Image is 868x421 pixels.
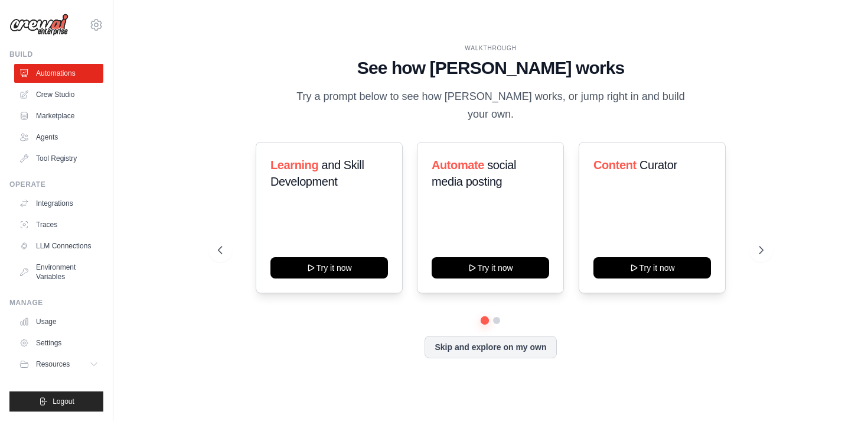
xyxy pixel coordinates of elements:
[14,128,103,147] a: Agents
[14,258,103,286] a: Environment Variables
[593,257,711,278] button: Try it now
[9,298,103,307] div: Manage
[218,57,763,79] h1: See how [PERSON_NAME] works
[425,336,556,358] button: Skip and explore on my own
[14,64,103,83] a: Automations
[9,50,103,59] div: Build
[218,44,763,53] div: WALKTHROUGH
[432,158,484,171] span: Automate
[270,158,318,171] span: Learning
[9,391,103,412] button: Logout
[14,333,103,352] a: Settings
[53,397,74,406] span: Logout
[9,180,103,189] div: Operate
[14,106,103,125] a: Marketplace
[292,88,689,123] p: Try a prompt below to see how [PERSON_NAME] works, or jump right in and build your own.
[14,194,103,213] a: Integrations
[270,257,388,278] button: Try it now
[9,14,68,36] img: Logo
[432,257,549,278] button: Try it now
[14,215,103,234] a: Traces
[432,158,516,188] span: social media posting
[14,312,103,331] a: Usage
[14,85,103,104] a: Crew Studio
[36,360,70,369] span: Resources
[639,158,677,171] span: Curator
[14,149,103,168] a: Tool Registry
[270,158,364,188] span: and Skill Development
[593,158,637,171] span: Content
[14,355,103,374] button: Resources
[14,237,103,255] a: LLM Connections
